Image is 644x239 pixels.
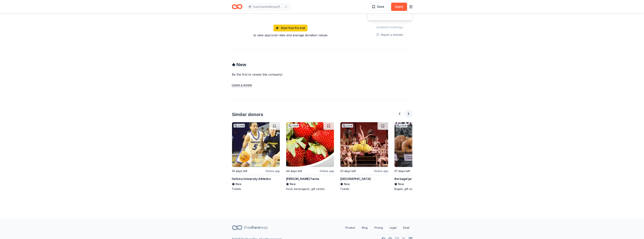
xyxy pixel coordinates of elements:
span: Save [377,4,384,9]
div: Local [234,124,245,127]
a: Legal [387,224,399,231]
div: Hofstra University Athletics [232,177,271,181]
div: [GEOGRAPHIC_DATA] [340,177,371,181]
div: Online app [265,169,280,173]
div: 44 days left [286,169,302,173]
a: Home [232,2,242,11]
a: Image for Becker FarmsLocal44 days leftOnline app[PERSON_NAME] FarmsNewFood, beverage(s), gift ca... [286,122,334,191]
div: Local [342,124,353,127]
a: Blog [359,224,371,231]
div: Bagels, gift certificates [394,187,442,191]
div: Local [288,124,299,127]
button: Report a mistake [376,33,403,37]
span: New [236,62,246,68]
div: Tickets [340,187,388,191]
img: Image for Saratoga Performing Arts Center [340,122,388,167]
button: Apply [391,3,407,11]
span: New [344,182,350,186]
button: Leave a review [232,83,252,87]
img: Image for Hofstra University Athletics [232,122,280,167]
a: Image for Saratoga Performing Arts CenterLocal23 days leftOnline app[GEOGRAPHIC_DATA]NewTickets [340,122,388,191]
a: Start free Pro trial [273,25,307,31]
img: Image for Becker Farms [286,122,334,167]
div: Similar donors [232,112,263,118]
div: the bagel jar [394,177,412,181]
span: New [236,182,242,186]
div: Local [396,124,407,127]
div: [PERSON_NAME] Farms [286,177,319,181]
button: Save [368,3,388,11]
div: Online app [320,169,334,173]
a: Image for the bagel jarLocal37 days leftOnline appthe bagel jarNewBagels, gift certificates [394,122,442,191]
a: Product [342,224,358,231]
span: New [290,182,296,186]
div: 35 days left [232,169,247,173]
img: Image for the bagel jar [394,122,442,167]
div: 23 days left [340,169,356,173]
div: Online app [374,169,388,173]
div: Be the first to review this company! [232,72,328,77]
div: Food, beverage(s), gift card(s) [286,187,334,191]
a: Image for Hofstra University AthleticsLocal35 days leftOnline appHofstra University AthleticsNewT... [232,122,280,191]
div: to view approval rates and average donation values [232,33,349,37]
div: 37 days left [394,169,410,173]
span: New [398,182,404,186]
div: Tickets [232,187,280,191]
span: SupermarketBingo/Raffle Basket Night [253,5,283,9]
a: Pricing [371,224,386,231]
nav: quick links [342,224,412,231]
a: Email [400,224,412,231]
div: Updated 3 months ago [367,25,412,30]
button: SupermarketBingo/Raffle Basket Night [245,3,291,11]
